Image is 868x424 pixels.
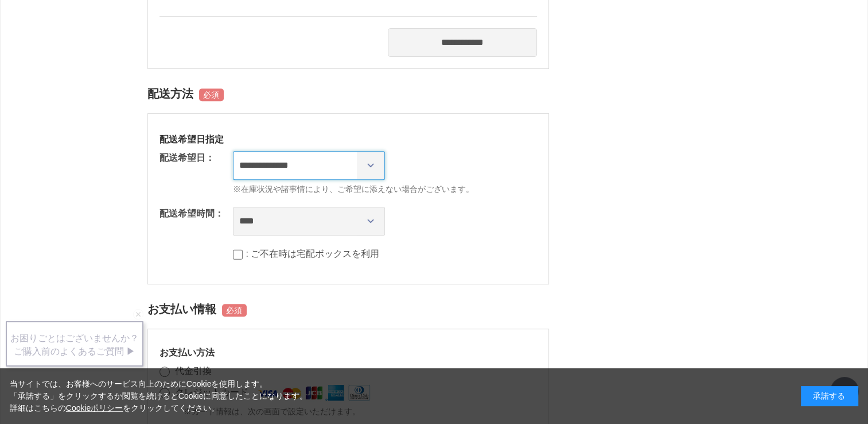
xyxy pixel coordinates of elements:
h3: 配送希望日指定 [159,133,537,145]
div: 当サイトでは、お客様へのサービス向上のためにCookieを使用します。 「承諾する」をクリックするか閲覧を続けるとCookieに同意したことになります。 詳細はこちらの をクリックしてください。 [10,378,308,414]
dt: 配送希望時間： [159,207,224,221]
div: 承諾する [801,386,858,406]
label: 代金引換 [175,366,212,376]
h2: 配送方法 [147,80,549,107]
a: Cookieポリシー [66,403,123,413]
label: : ご不在時は宅配ボックスを利用 [246,249,380,259]
dt: 配送希望日： [159,151,215,165]
span: ※在庫状況や諸事情により、ご希望に添えない場合がございます。 [233,183,537,195]
h3: お支払い方法 [159,346,537,359]
h2: お支払い情報 [147,296,549,323]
